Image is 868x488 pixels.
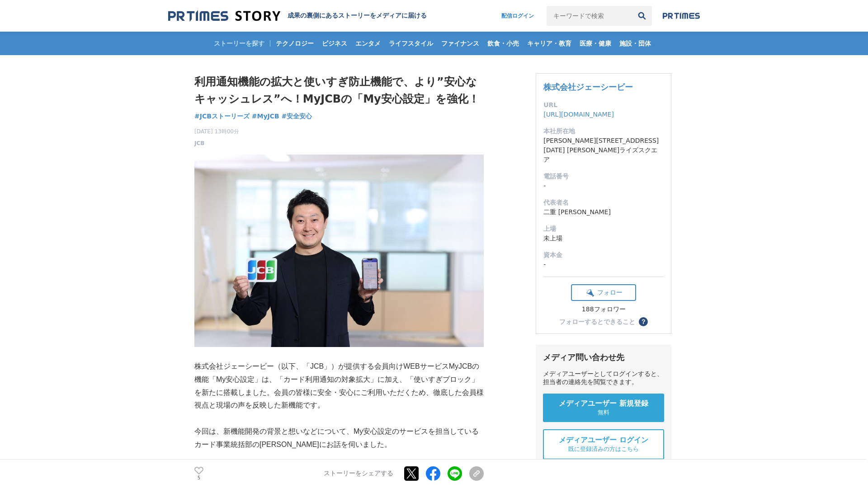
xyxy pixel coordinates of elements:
[632,6,652,26] button: 検索
[492,6,543,26] a: 配信ログイン
[194,73,484,108] h1: 利用通知機能の拡大と使いすぎ防止機能で、より”安心なキャッシュレス”へ！MyJCBの「My安心設定」を強化！
[640,319,646,325] span: ？
[543,127,664,136] dt: 本社所在地
[559,319,635,325] div: フォローするとできること
[576,32,615,55] a: 医療・健康
[524,39,575,47] span: キャリア・教育
[543,198,664,207] dt: 代表者名
[543,394,664,422] a: メディアユーザー 新規登録 無料
[484,32,523,55] a: 飲食・小売
[484,39,523,47] span: 飲食・小売
[543,429,664,460] a: メディアユーザー ログイン 既に登録済みの方はこちら
[559,399,648,408] span: メディアユーザー 新規登録
[543,111,614,118] a: [URL][DOMAIN_NAME]
[543,172,664,181] dt: 電話番号
[194,127,239,136] span: [DATE] 13時00分
[352,32,384,55] a: エンタメ
[543,250,664,260] dt: 資本金
[616,32,655,55] a: 施設・団体
[524,32,575,55] a: キャリア・教育
[543,207,664,217] dd: 二重 [PERSON_NAME]
[571,305,636,314] div: 188フォロワー
[282,112,312,120] span: #安全安心
[252,112,279,121] a: #MyJCB
[324,470,393,478] p: ストーリーをシェアする
[547,6,632,26] input: キーワードで検索
[318,39,351,47] span: ビジネス
[194,425,484,451] p: 今回は、新機能開発の背景と想いなどについて、My安心設定のサービスを担当しているカード事業統括部の[PERSON_NAME]にお話を伺いました。
[168,10,280,22] img: 成果の裏側にあるストーリーをメディアに届ける
[194,139,204,147] a: JCB
[571,284,636,301] button: フォロー
[282,112,312,121] a: #安全安心
[543,136,664,164] dd: [PERSON_NAME][STREET_ADDRESS][DATE] [PERSON_NAME]ライズスクエア
[663,12,700,19] img: prtimes
[252,112,279,120] span: #MyJCB
[543,260,664,269] dd: -
[559,436,648,445] span: メディアユーザー ログイン
[568,445,639,453] span: 既に登録済みの方はこちら
[288,12,427,20] h2: 成果の裏側にあるストーリーをメディアに届ける
[272,32,317,55] a: テクノロジー
[576,39,615,47] span: 医療・健康
[438,32,483,55] a: ファイナンス
[194,476,203,480] p: 5
[194,112,250,120] span: #JCBストーリーズ
[543,181,664,191] dd: -
[616,39,655,47] span: 施設・団体
[318,32,351,55] a: ビジネス
[194,360,484,412] p: 株式会社ジェーシービー（以下、「JCB」）が提供する会員向けWEBサービスMyJCBの機能「My安心設定」は、「カード利用通知の対象拡大」に加え、「使いすぎブロック」を新たに搭載しました。会員の...
[352,39,384,47] span: エンタメ
[385,32,437,55] a: ライフスタイル
[438,39,483,47] span: ファイナンス
[168,10,427,22] a: 成果の裏側にあるストーリーをメディアに届ける 成果の裏側にあるストーリーをメディアに届ける
[194,112,250,121] a: #JCBストーリーズ
[543,234,664,243] dd: 未上場
[543,352,664,363] div: メディア問い合わせ先
[598,408,609,417] span: 無料
[543,224,664,234] dt: 上場
[194,155,484,347] img: thumbnail_9fc79d80-737b-11f0-a95f-61df31054317.jpg
[272,39,317,47] span: テクノロジー
[543,82,633,92] a: 株式会社ジェーシービー
[543,370,664,386] div: メディアユーザーとしてログインすると、担当者の連絡先を閲覧できます。
[543,100,664,110] dt: URL
[385,39,437,47] span: ライフスタイル
[639,317,648,326] button: ？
